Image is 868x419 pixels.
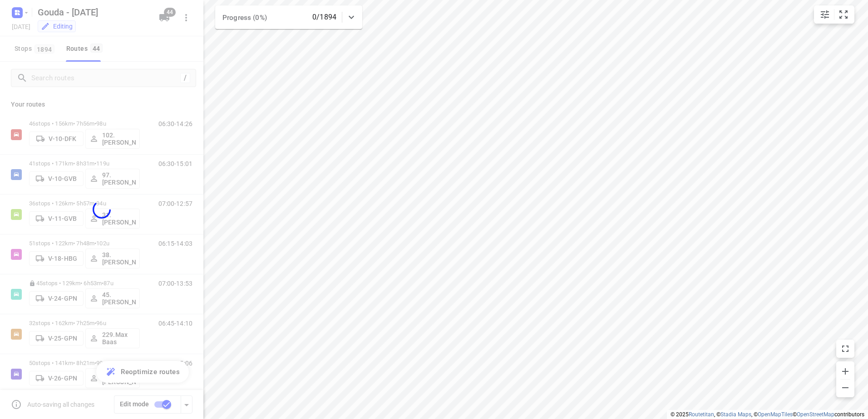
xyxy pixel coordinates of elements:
[814,5,854,24] div: small contained button group
[758,411,793,418] a: OpenMapTiles
[215,5,362,29] div: Progress (0%)0/1894
[689,411,714,418] a: Routetitan
[834,5,853,24] button: Fit zoom
[720,411,751,418] a: Stadia Maps
[312,12,336,23] p: 0/1894
[671,411,864,418] li: © 2025 , © , © © contributors
[222,14,267,22] span: Progress (0%)
[797,411,834,418] a: OpenStreetMap
[816,5,834,24] button: Map settings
